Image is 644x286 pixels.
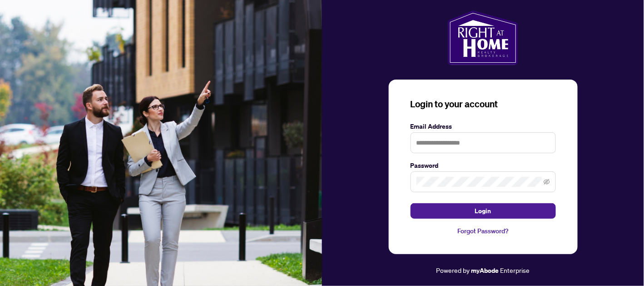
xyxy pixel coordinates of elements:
[475,204,491,218] span: Login
[448,10,518,65] img: ma-logo
[411,121,556,131] label: Email Address
[411,161,556,171] label: Password
[500,266,530,274] span: Enterprise
[544,179,550,185] span: eye-invisible
[411,98,556,110] h3: Login to your account
[471,266,499,276] a: myAbode
[436,266,470,274] span: Powered by
[411,203,556,219] button: Login
[411,226,556,236] a: Forgot Password?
